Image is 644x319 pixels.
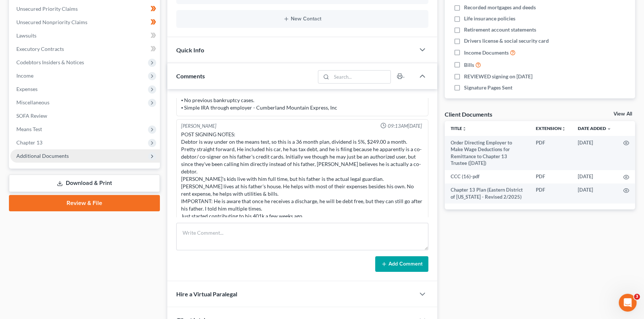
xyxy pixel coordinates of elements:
a: Download & Print [9,175,160,192]
span: 09:13AM[DATE] [388,123,422,130]
span: Bills [464,61,474,69]
td: [DATE] [572,170,617,183]
div: POST SIGNING NOTES: Debtor is way under on the means test, so this is a 36 month plan, dividend i... [181,131,424,220]
button: New Contact [182,16,422,22]
td: Order Directing Employer to Make Wage Deductions for Remittance to Chapter 13 Trustee ([DATE]) [445,136,530,170]
span: Executory Contracts [16,46,64,52]
td: PDF [530,170,572,183]
span: Income Documents [464,49,509,56]
span: Hire a Virtual Paralegal [176,290,237,297]
span: Lawsuits [16,32,36,39]
a: Extensionunfold_more [536,126,566,131]
i: unfold_more [462,127,467,131]
a: Lawsuits [10,29,160,42]
span: Codebtors Insiders & Notices [16,59,84,65]
span: Quick Info [176,46,204,53]
span: Additional Documents [16,153,69,159]
a: Date Added expand_more [578,126,611,131]
div: Client Documents [445,110,492,118]
span: Unsecured Priority Claims [16,6,78,12]
span: Signature Pages Sent [464,84,512,91]
span: Life insurance policies [464,15,515,22]
i: unfold_more [561,127,566,131]
input: Search... [331,71,390,83]
span: Drivers license & social security card [464,37,549,45]
td: Chapter 13 Plan (Eastern District of [US_STATE] - Revised 2/2025) [445,183,530,204]
a: Review & File [9,195,160,211]
span: Recorded mortgages and deeds [464,4,536,11]
span: Expenses [16,86,38,92]
a: Executory Contracts [10,42,160,56]
td: [DATE] [572,183,617,204]
span: Retirement account statements [464,26,536,33]
td: PDF [530,136,572,170]
button: Add Comment [375,256,428,272]
a: SOFA Review [10,109,160,123]
td: [DATE] [572,136,617,170]
td: CCC (16)-pdf [445,170,530,183]
span: Unsecured Nonpriority Claims [16,19,87,25]
span: Means Test [16,126,42,132]
a: Titleunfold_more [451,126,467,131]
span: Comments [176,72,205,79]
span: 3 [634,294,640,300]
span: SOFA Review [16,113,47,119]
a: Unsecured Priority Claims [10,2,160,16]
i: expand_more [607,127,611,131]
a: View All [614,111,632,117]
span: Miscellaneous [16,99,49,105]
iframe: Intercom live chat [619,294,637,312]
td: PDF [530,183,572,204]
span: Chapter 13 [16,139,42,146]
a: Unsecured Nonpriority Claims [10,16,160,29]
div: [PERSON_NAME] [181,123,216,130]
span: REVIEWED signing on [DATE] [464,73,532,80]
span: Income [16,72,33,79]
